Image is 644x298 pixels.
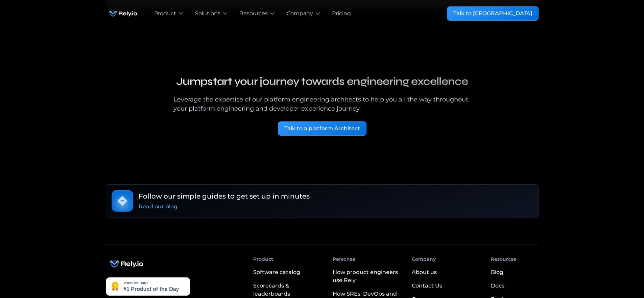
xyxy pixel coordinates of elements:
a: Contact Us [412,279,442,293]
div: Read our blog [139,203,177,211]
div: Contact Us [412,282,442,290]
img: Rely.io - The developer portal with an AI assistant you can speak with | Product Hunt [106,277,190,296]
div: How product engineers use Rely [333,268,401,284]
a: Software catalog [253,266,321,279]
a: Docs [491,279,504,293]
div: Product [154,9,176,18]
img: Rely.io logo [106,7,141,20]
iframe: Chatbot [599,253,635,289]
a: home [106,7,141,20]
div: Blog [491,268,503,276]
div: Talk to a platform Architect [284,124,360,133]
div: Leverage the expertise of our platform engineering architects to help you all the way throughout ... [173,95,471,113]
div: Docs [491,282,504,290]
a: Talk to a platform Architect [278,121,366,136]
div: Software catalog [253,268,300,276]
a: How product engineers use Rely [333,266,401,287]
div: Resources [491,256,516,263]
div: Solutions [195,9,220,18]
div: Scorecards & leaderboards [253,282,321,298]
a: Talk to [GEOGRAPHIC_DATA] [447,6,539,21]
div: Personas [333,256,355,263]
div: Product [253,256,273,263]
h3: Jumpstart your journey towards engineering excellence [173,73,471,90]
a: Blog [491,266,503,279]
div: Resources [239,9,268,18]
h6: Follow our simple guides to get set up in minutes [139,191,310,201]
a: Pricing [332,9,351,18]
div: About us [412,268,437,276]
a: Follow our simple guides to get set up in minutesRead our blog [106,184,539,217]
div: Company [287,9,313,18]
div: Company [412,256,436,263]
div: Talk to [GEOGRAPHIC_DATA] [453,9,532,18]
a: About us [412,266,437,279]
